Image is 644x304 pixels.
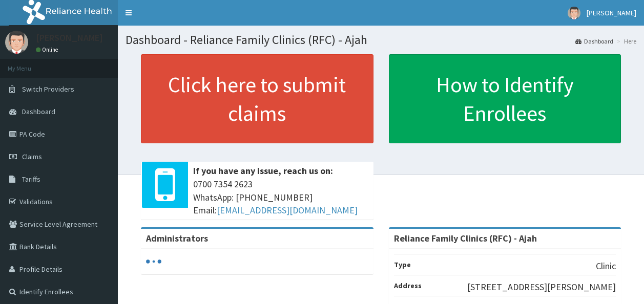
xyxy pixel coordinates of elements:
span: Dashboard [22,107,55,116]
b: Administrators [146,232,208,244]
a: Online [36,46,60,53]
span: Tariffs [22,175,40,184]
span: [PERSON_NAME] [587,8,636,17]
a: Click here to submit claims [141,54,373,143]
img: User Image [568,7,580,19]
img: User Image [5,31,28,54]
strong: Reliance Family Clinics (RFC) - Ajah [394,232,537,244]
b: Address [394,281,422,290]
li: Here [614,37,636,46]
p: [STREET_ADDRESS][PERSON_NAME] [467,280,616,294]
b: Type [394,260,411,269]
p: [PERSON_NAME] [36,33,103,42]
svg: audio-loading [146,254,161,269]
h1: Dashboard - Reliance Family Clinics (RFC) - Ajah [126,33,636,47]
b: If you have any issue, reach us on: [193,165,333,177]
span: Claims [22,152,42,161]
p: Clinic [596,259,616,273]
span: 0700 7354 2623 WhatsApp: [PHONE_NUMBER] Email: [193,178,368,217]
a: How to Identify Enrollees [389,54,621,143]
span: Switch Providers [22,84,74,94]
a: Dashboard [575,37,613,46]
a: [EMAIL_ADDRESS][DOMAIN_NAME] [217,204,358,216]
